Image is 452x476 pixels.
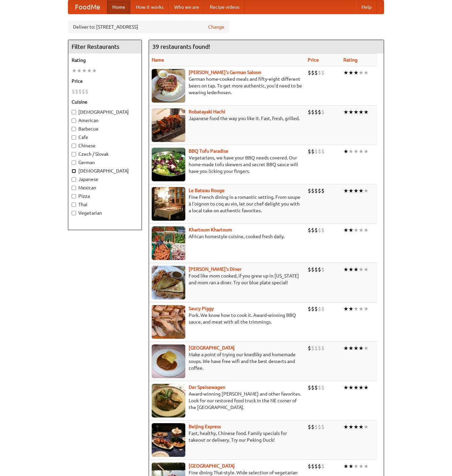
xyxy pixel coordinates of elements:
li: ★ [359,266,364,273]
li: $ [308,187,311,194]
li: ★ [364,463,369,470]
li: $ [318,69,321,76]
li: ★ [353,148,359,155]
li: $ [318,344,321,352]
li: $ [78,88,82,95]
li: ★ [353,305,359,313]
li: $ [318,226,321,234]
li: $ [311,108,314,116]
li: ★ [359,226,364,234]
img: bateaurouge.jpg [152,187,185,221]
li: $ [308,384,311,391]
li: $ [308,148,311,155]
li: $ [314,266,318,273]
li: $ [318,148,321,155]
h5: Rating [72,57,138,64]
a: Name [152,57,164,63]
a: BBQ Tofu Paradise [189,148,228,154]
li: ★ [359,108,364,116]
p: Japanese food the way you like it. Fast, fresh, grilled. [152,115,302,122]
input: Thai [72,203,76,207]
li: ★ [348,69,353,76]
li: ★ [343,148,348,155]
li: $ [311,384,314,391]
a: Le Bateau Rouge [189,188,225,193]
li: $ [308,226,311,234]
li: $ [314,148,318,155]
li: $ [85,88,88,95]
label: Czech / Slovak [72,151,138,157]
li: ★ [353,108,359,116]
li: ★ [348,226,353,234]
li: ★ [353,423,359,431]
a: [PERSON_NAME]'s German Saloon [189,70,261,75]
li: ★ [348,108,353,116]
label: American [72,117,138,124]
li: ★ [359,423,364,431]
p: Award-winning [PERSON_NAME] and other favorites. Look for our restored food truck in the NE corne... [152,391,302,411]
li: $ [75,88,78,95]
li: ★ [353,187,359,194]
li: $ [308,69,311,76]
li: ★ [343,266,348,273]
li: ★ [359,305,364,313]
h5: Cuisine [72,99,138,105]
b: Beijing Express [189,424,221,429]
li: ★ [348,305,353,313]
input: Cafe [72,135,76,140]
li: ★ [92,67,97,74]
li: $ [318,305,321,313]
input: [DEMOGRAPHIC_DATA] [72,110,76,114]
li: $ [311,69,314,76]
li: $ [311,423,314,431]
a: Who we are [169,0,204,14]
li: ★ [343,226,348,234]
li: $ [314,108,318,116]
p: Pork. We know how to cook it. Award-winning BBQ sauce, and meat with all the trimmings. [152,312,302,325]
li: $ [314,423,318,431]
li: $ [311,187,314,194]
li: $ [314,187,318,194]
a: Price [308,57,319,63]
li: $ [314,305,318,313]
p: Fine French dining in a romantic setting. From soupe à l'oignon to coq au vin, let our chef delig... [152,194,302,214]
li: $ [321,148,325,155]
li: ★ [348,148,353,155]
a: FoodMe [68,0,107,14]
input: Czech / Slovak [72,152,76,156]
li: ★ [353,266,359,273]
input: Mexican [72,186,76,190]
label: [DEMOGRAPHIC_DATA] [72,168,138,174]
img: saucy.jpg [152,305,185,339]
li: $ [321,108,325,116]
li: ★ [348,423,353,431]
li: ★ [87,67,92,74]
li: $ [308,344,311,352]
li: ★ [364,344,369,352]
li: ★ [364,266,369,273]
input: American [72,118,76,123]
a: Robatayaki Hachi [189,109,225,114]
li: $ [311,148,314,155]
li: ★ [82,67,87,74]
li: ★ [72,67,77,74]
li: $ [321,187,325,194]
li: ★ [364,187,369,194]
input: German [72,160,76,165]
li: $ [314,226,318,234]
li: ★ [359,187,364,194]
li: ★ [359,384,364,391]
label: Vegetarian [72,210,138,216]
a: [GEOGRAPHIC_DATA] [189,463,235,469]
label: Chinese [72,142,138,149]
p: German home-cooked meals and fifty-eight different beers on tap. To get more authentic, you'd nee... [152,76,302,96]
p: African homestyle cuisine, cooked fresh daily. [152,233,302,240]
img: tofuparadise.jpg [152,148,185,181]
li: $ [321,463,325,470]
li: ★ [364,69,369,76]
h4: Filter Restaurants [68,40,142,53]
a: Recipe videos [204,0,245,14]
